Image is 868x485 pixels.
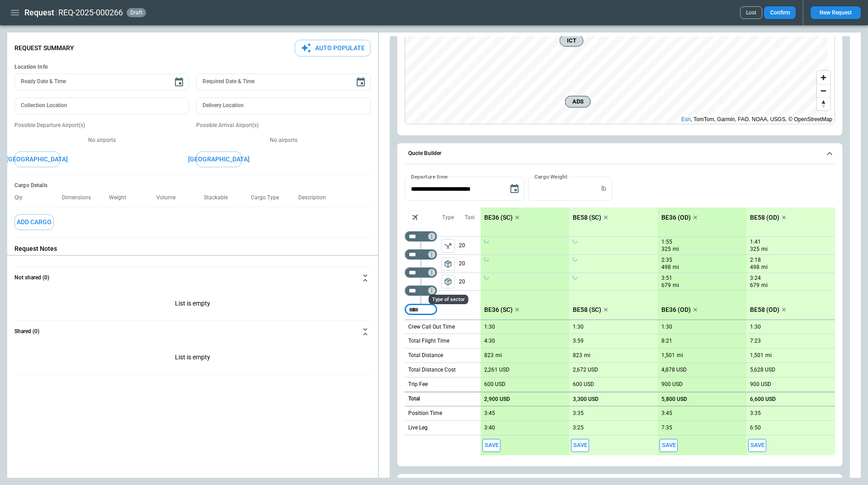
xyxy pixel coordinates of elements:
p: 20 [459,237,481,254]
button: left aligned [441,257,455,271]
p: 2:18 [750,257,761,264]
span: Type of sector [441,257,455,271]
p: 900 USD [661,381,683,388]
p: mi [584,352,590,359]
div: Too short [405,304,437,315]
h6: Total [408,396,420,402]
button: Confirm [764,6,796,19]
p: 5,800 USD [661,396,687,403]
p: 1,501 [750,352,764,359]
p: Possible Departure Airport(s) [14,122,189,129]
p: 1:41 [750,239,761,245]
p: Qty [14,194,30,201]
div: Not shared (0) [14,289,371,320]
p: Dimensions [62,194,98,201]
p: 498 [750,264,759,271]
p: 900 USD [750,381,771,388]
p: Request Summary [14,44,74,52]
button: Zoom out [817,84,830,97]
p: BE58 (SC) [573,306,601,314]
p: 679 [750,282,759,289]
span: draft [128,9,144,16]
p: 20 [459,255,481,273]
p: 679 [661,282,671,289]
p: mi [761,245,768,253]
span: package_2 [443,259,453,268]
p: Live Leg [408,424,428,432]
p: 3,300 USD [573,396,599,403]
p: 4:30 [484,338,495,344]
p: 3:59 [573,338,584,344]
button: Choose date [170,73,188,91]
h2: REQ-2025-000266 [58,7,123,18]
a: Esri [681,116,691,122]
span: Save this aircraft quote and copy details to clipboard [571,439,589,452]
p: Type [442,214,454,221]
p: 2,672 USD [573,367,598,373]
p: No airports [14,137,189,144]
button: [GEOGRAPHIC_DATA] [196,151,241,167]
p: 3:35 [573,410,584,417]
p: mi [765,352,772,359]
button: Reset bearing to north [817,97,830,110]
div: Type of sector [429,295,468,304]
button: Save [571,439,589,452]
p: 4,878 USD [661,367,687,373]
span: Type of sector [441,275,455,288]
p: 3:35 [750,410,761,417]
p: Volume [156,194,183,201]
p: 498 [661,264,671,271]
label: Departure time [411,173,448,180]
p: BE58 (SC) [573,214,601,221]
p: 325 [750,245,759,253]
p: BE36 (SC) [484,306,513,314]
p: BE58 (OD) [750,306,779,314]
p: Trip Fee [408,381,428,388]
p: Request Notes [14,245,371,253]
button: Save [660,439,678,452]
span: Save this aircraft quote and copy details to clipboard [482,439,500,452]
p: mi [495,352,502,359]
p: List is empty [14,289,371,320]
h6: Quote Builder [408,151,441,156]
p: mi [677,352,683,359]
p: 823 [573,352,582,359]
span: ADS [569,97,587,106]
p: Stackable [204,194,235,201]
p: 3:45 [661,410,672,417]
span: Type of sector [441,239,455,253]
button: Save [748,439,766,452]
p: mi [761,264,768,271]
p: Possible Arrival Airport(s) [196,122,371,129]
p: 2,261 USD [484,367,509,373]
button: Add Cargo [14,214,54,230]
button: Zoom in [817,71,830,84]
div: Not found [405,249,437,260]
p: List is empty [14,343,371,374]
p: 3:51 [661,275,672,282]
label: Cargo Weight [534,173,567,180]
p: 1:55 [661,239,672,245]
span: ICT [564,36,580,45]
div: Not found [405,231,437,242]
p: BE58 (OD) [750,214,779,221]
p: 7:35 [661,424,672,431]
h6: Cargo Details [14,182,371,189]
p: BE36 (SC) [484,214,513,221]
p: 6,600 USD [750,396,776,403]
button: left aligned [441,275,455,288]
p: 1,501 [661,352,675,359]
div: scrollable content [481,207,835,455]
p: mi [761,282,768,289]
p: 2:35 [661,257,672,264]
div: , TomTom, Garmin, FAO, NOAA, USGS, © OpenStreetMap [681,115,832,124]
p: Total Distance Cost [408,366,456,374]
div: Not found [405,267,437,278]
p: Cargo Type [251,194,286,201]
p: 1:30 [661,324,672,330]
h6: Location Info [14,64,371,71]
p: mi [673,264,679,271]
button: Choose date, selected date is Sep 3, 2025 [505,180,524,198]
h1: Request [24,7,54,18]
p: 6:50 [750,424,761,431]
